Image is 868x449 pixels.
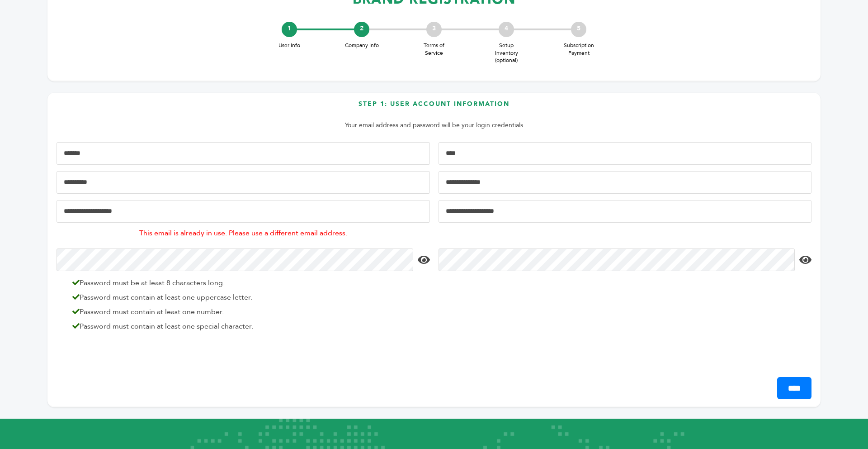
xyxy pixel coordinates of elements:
[499,22,514,37] div: 4
[57,342,194,377] iframe: reCAPTCHA
[57,200,430,223] input: Email Address*
[57,171,430,194] input: Mobile Phone Number
[439,171,812,194] input: Job Title*
[416,42,452,57] span: Terms of Service
[282,22,297,37] div: 1
[488,42,524,64] span: Setup Inventory (optional)
[68,306,428,317] li: Password must contain at least one number.
[57,248,413,271] input: Password*
[344,42,380,49] span: Company Info
[439,248,795,271] input: Confirm Password*
[426,22,442,37] div: 3
[571,22,586,37] div: 5
[354,22,369,37] div: 2
[57,100,811,115] h3: Step 1: User Account Information
[57,225,430,242] div: This email is already in use. Please use a different email address.
[271,42,307,49] span: User Info
[561,42,597,57] span: Subscription Payment
[439,200,812,223] input: Confirm Email Address*
[68,292,428,303] li: Password must contain at least one uppercase letter.
[439,142,812,165] input: Last Name*
[68,277,428,288] li: Password must be at least 8 characters long.
[68,321,428,332] li: Password must contain at least one special character.
[57,142,430,165] input: First Name*
[61,120,807,131] p: Your email address and password will be your login credentials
